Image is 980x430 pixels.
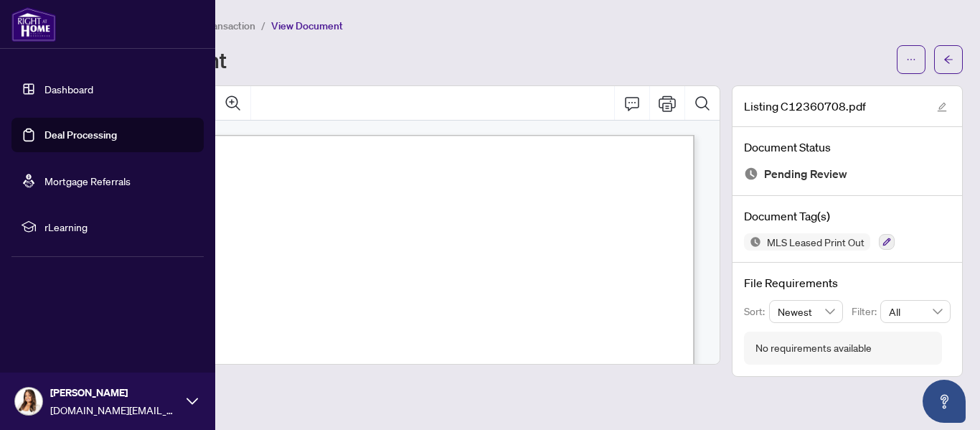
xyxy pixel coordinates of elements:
[44,128,117,141] a: Deal Processing
[778,301,835,322] span: Newest
[943,55,953,65] span: arrow-left
[44,83,93,95] a: Dashboard
[44,174,131,187] a: Mortgage Referrals
[889,301,942,322] span: All
[761,237,870,247] span: MLS Leased Print Out
[744,139,951,156] h4: Document Status
[50,385,179,401] span: [PERSON_NAME]
[744,233,761,251] img: Status Icon
[923,380,966,423] button: Open asap
[744,167,758,181] img: Document Status
[261,17,265,34] li: /
[744,207,951,225] h4: Document Tag(s)
[744,98,866,115] span: Listing C12360708.pdf
[44,219,194,235] span: rLearning
[50,402,179,418] span: [DOMAIN_NAME][EMAIL_ADDRESS][DOMAIN_NAME]
[852,304,880,319] p: Filter:
[755,340,872,356] div: No requirements available
[11,7,56,42] img: logo
[15,388,42,415] img: Profile Icon
[179,19,255,32] span: View Transaction
[906,55,916,65] span: ellipsis
[937,102,947,112] span: edit
[764,164,847,184] span: Pending Review
[744,304,769,319] p: Sort:
[744,274,951,291] h4: File Requirements
[271,19,343,32] span: View Document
